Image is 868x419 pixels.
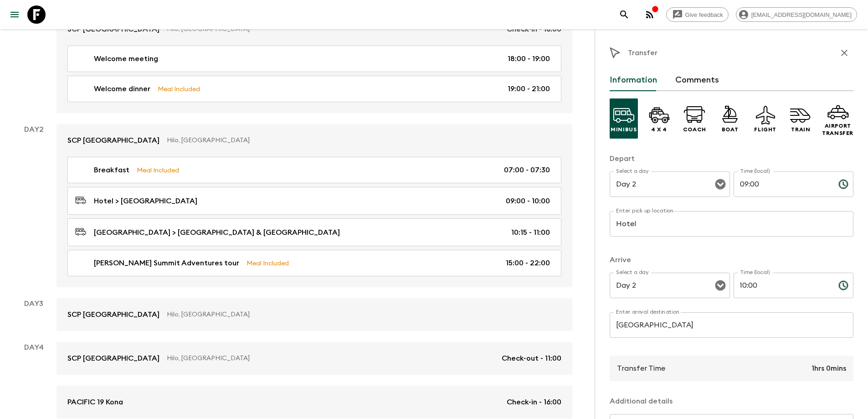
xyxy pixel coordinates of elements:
[11,342,56,353] p: Day 4
[610,396,853,407] p: Additional details
[11,298,56,309] p: Day 3
[610,254,853,265] p: Arrive
[56,342,572,375] a: SCP [GEOGRAPHIC_DATA]Hilo, [GEOGRAPHIC_DATA]Check-out - 11:00
[822,122,853,137] p: Airport Transfer
[616,308,680,316] label: Enter arrival destination
[616,269,648,276] label: Select a day
[791,126,810,133] p: Train
[56,124,572,157] a: SCP [GEOGRAPHIC_DATA]Hilo, [GEOGRAPHIC_DATA]
[67,250,561,276] a: [PERSON_NAME] Summit Adventures tourMeal Included15:00 - 22:00
[67,46,561,72] a: Welcome meeting18:00 - 19:00
[137,165,179,175] p: Meal Included
[67,24,159,35] p: SCP [GEOGRAPHIC_DATA]
[628,47,657,58] p: Transfer
[651,126,667,133] p: 4 x 4
[94,83,150,94] p: Welcome dinner
[680,11,728,18] span: Give feedback
[754,126,776,133] p: Flight
[834,175,853,193] button: Choose time, selected time is 9:00 AM
[67,76,561,102] a: Welcome dinnerMeal Included19:00 - 21:00
[834,276,853,295] button: Choose time, selected time is 10:00 AM
[616,167,648,175] label: Select a day
[167,354,494,363] p: Hilo, [GEOGRAPHIC_DATA]
[94,227,340,238] p: [GEOGRAPHIC_DATA] > [GEOGRAPHIC_DATA] & [GEOGRAPHIC_DATA]
[502,353,561,364] p: Check-out - 11:00
[67,218,561,246] a: [GEOGRAPHIC_DATA] > [GEOGRAPHIC_DATA] & [GEOGRAPHIC_DATA]10:15 - 11:00
[67,309,159,320] p: SCP [GEOGRAPHIC_DATA]
[56,298,572,331] a: SCP [GEOGRAPHIC_DATA]Hilo, [GEOGRAPHIC_DATA]
[666,7,729,22] a: Give feedback
[734,171,831,197] input: hh:mm
[507,397,561,408] p: Check-in - 16:00
[167,136,554,145] p: Hilo, [GEOGRAPHIC_DATA]
[675,69,719,91] button: Comments
[94,165,129,176] p: Breakfast
[11,124,56,135] p: Day 2
[683,126,706,133] p: Coach
[734,273,831,298] input: hh:mm
[67,187,561,215] a: Hotel > [GEOGRAPHIC_DATA]09:00 - 10:00
[67,157,561,183] a: BreakfastMeal Included07:00 - 07:30
[94,53,158,64] p: Welcome meeting
[714,178,727,191] button: Open
[508,83,550,94] p: 19:00 - 21:00
[740,167,770,175] label: Time (local)
[740,269,770,276] label: Time (local)
[504,165,550,176] p: 07:00 - 07:30
[247,258,289,268] p: Meal Included
[506,258,550,269] p: 15:00 - 22:00
[610,153,853,164] p: Depart
[506,196,550,207] p: 09:00 - 10:00
[67,353,159,364] p: SCP [GEOGRAPHIC_DATA]
[5,5,24,24] button: menu
[736,7,857,22] div: [EMAIL_ADDRESS][DOMAIN_NAME]
[722,126,738,133] p: Boat
[507,24,561,35] p: Check-in - 16:00
[746,11,857,18] span: [EMAIL_ADDRESS][DOMAIN_NAME]
[616,207,674,215] label: Enter pick up location
[508,53,550,64] p: 18:00 - 19:00
[615,5,633,24] button: search adventures
[94,196,197,207] p: Hotel > [GEOGRAPHIC_DATA]
[610,69,657,91] button: Information
[94,258,239,269] p: [PERSON_NAME] Summit Adventures tour
[56,386,572,419] a: PACIFIC 19 KonaCheck-in - 16:00
[812,363,846,374] p: 1hrs 0mins
[56,13,572,46] a: SCP [GEOGRAPHIC_DATA]Hilo, [GEOGRAPHIC_DATA]Check-in - 16:00
[714,279,727,292] button: Open
[617,363,665,374] p: Transfer Time
[158,84,200,94] p: Meal Included
[511,227,550,238] p: 10:15 - 11:00
[167,310,554,319] p: Hilo, [GEOGRAPHIC_DATA]
[67,397,123,408] p: PACIFIC 19 Kona
[67,135,159,146] p: SCP [GEOGRAPHIC_DATA]
[611,126,637,133] p: Minibus
[167,25,499,34] p: Hilo, [GEOGRAPHIC_DATA]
